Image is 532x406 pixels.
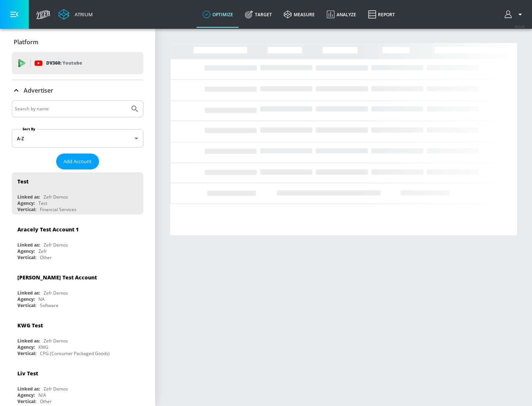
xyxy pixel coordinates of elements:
[17,274,97,281] div: [PERSON_NAME] Test Account
[12,52,143,74] div: DV360: Youtube
[17,242,40,248] div: Linked as:
[12,129,143,148] div: A-Z
[46,59,82,67] p: DV360:
[40,350,110,357] div: CPG (Consumer Packaged Goods)
[17,254,36,261] div: Vertical:
[321,1,362,28] a: Analyze
[239,1,278,28] a: Target
[38,296,45,302] div: NA
[38,392,46,398] div: N/A
[17,338,40,344] div: Linked as:
[362,1,401,28] a: Report
[17,226,79,233] div: Aracely Test Account 1
[40,206,76,213] div: Financial Services
[64,157,92,166] span: Add Account
[17,398,36,405] div: Vertical:
[40,398,52,405] div: Other
[44,386,68,392] div: Zefr Demos
[14,38,38,46] p: Platform
[17,206,36,213] div: Vertical:
[12,220,143,262] div: Aracely Test Account 1Linked as:Zefr DemosAgency:ZefrVertical:Other
[12,80,143,101] div: Advertiser
[17,344,35,350] div: Agency:
[12,268,143,310] div: [PERSON_NAME] Test AccountLinked as:Zefr DemosAgency:NAVertical:Software
[21,127,37,131] label: Sort By
[40,254,52,261] div: Other
[17,290,40,296] div: Linked as:
[40,302,58,309] div: Software
[17,200,35,206] div: Agency:
[38,344,48,350] div: KWG
[44,194,68,200] div: Zefr Demos
[17,386,40,392] div: Linked as:
[24,86,53,94] p: Advertiser
[197,1,239,28] a: optimize
[17,370,38,377] div: Liv Test
[17,296,35,302] div: Agency:
[12,316,143,358] div: KWG TestLinked as:Zefr DemosAgency:KWGVertical:CPG (Consumer Packaged Goods)
[44,242,68,248] div: Zefr Demos
[12,32,143,52] div: Platform
[17,194,40,200] div: Linked as:
[15,104,127,114] input: Search by name
[44,338,68,344] div: Zefr Demos
[62,59,82,67] p: Youtube
[72,11,93,18] div: Atrium
[17,248,35,254] div: Agency:
[278,1,321,28] a: measure
[12,172,143,214] div: TestLinked as:Zefr DemosAgency:TestVertical:Financial Services
[17,302,36,309] div: Vertical:
[56,154,99,169] button: Add Account
[38,248,47,254] div: Zefr
[17,178,28,185] div: Test
[514,24,525,28] span: v 4.24.0
[58,9,93,20] a: Atrium
[17,322,43,329] div: KWG Test
[44,290,68,296] div: Zefr Demos
[38,200,47,206] div: Test
[17,350,36,357] div: Vertical:
[17,392,35,398] div: Agency:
